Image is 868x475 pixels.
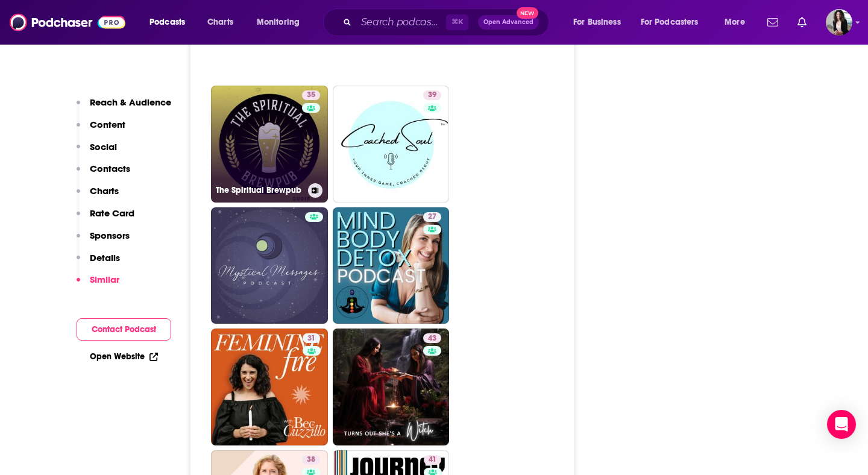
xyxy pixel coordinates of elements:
[302,455,320,465] a: 38
[428,211,436,223] span: 27
[90,141,117,153] p: Social
[90,119,125,130] p: Content
[356,13,446,32] input: Search podcasts, credits, & more...
[763,12,783,33] a: Show notifications dropdown
[826,9,852,36] span: Logged in as ElizabethCole
[77,119,125,141] button: Content
[303,333,320,343] a: 31
[333,207,450,324] a: 27
[77,318,171,341] button: Contact Podcast
[77,141,117,163] button: Social
[207,14,233,31] span: Charts
[257,14,300,31] span: Monitoring
[725,14,745,31] span: More
[90,274,119,285] p: Similar
[483,19,533,25] span: Open Advanced
[90,230,130,241] p: Sponsors
[77,185,119,207] button: Charts
[77,274,119,296] button: Similar
[307,454,315,466] span: 38
[428,89,436,101] span: 39
[517,7,538,19] span: New
[429,454,436,466] span: 41
[77,230,130,252] button: Sponsors
[307,333,315,345] span: 31
[423,333,441,343] a: 43
[77,96,171,119] button: Reach & Audience
[90,163,130,174] p: Contacts
[793,12,811,33] a: Show notifications dropdown
[77,252,120,274] button: Details
[565,13,636,32] button: open menu
[200,13,241,32] a: Charts
[77,163,130,185] button: Contacts
[826,9,852,36] button: Show profile menu
[90,185,119,197] p: Charts
[424,455,441,465] a: 41
[307,89,315,101] span: 35
[90,252,120,263] p: Details
[141,13,201,32] button: open menu
[248,13,315,32] button: open menu
[573,14,621,31] span: For Business
[446,14,468,30] span: ⌘ K
[826,9,852,36] img: User Profile
[423,90,441,100] a: 39
[90,351,158,362] a: Open Website
[302,90,320,100] a: 35
[333,329,450,445] a: 43
[478,15,539,30] button: Open AdvancedNew
[211,329,328,445] a: 31
[423,212,441,222] a: 27
[90,207,134,219] p: Rate Card
[641,14,699,31] span: For Podcasters
[149,14,185,31] span: Podcasts
[10,11,125,34] img: Podchaser - Follow, Share and Rate Podcasts
[633,13,716,32] button: open menu
[428,333,436,345] span: 43
[77,207,134,230] button: Rate Card
[827,410,856,439] div: Open Intercom Messenger
[335,8,561,36] div: Search podcasts, credits, & more...
[716,13,760,32] button: open menu
[216,185,303,195] h3: The Spiritual Brewpub
[211,86,328,203] a: 35The Spiritual Brewpub
[333,86,450,203] a: 39
[90,96,171,108] p: Reach & Audience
